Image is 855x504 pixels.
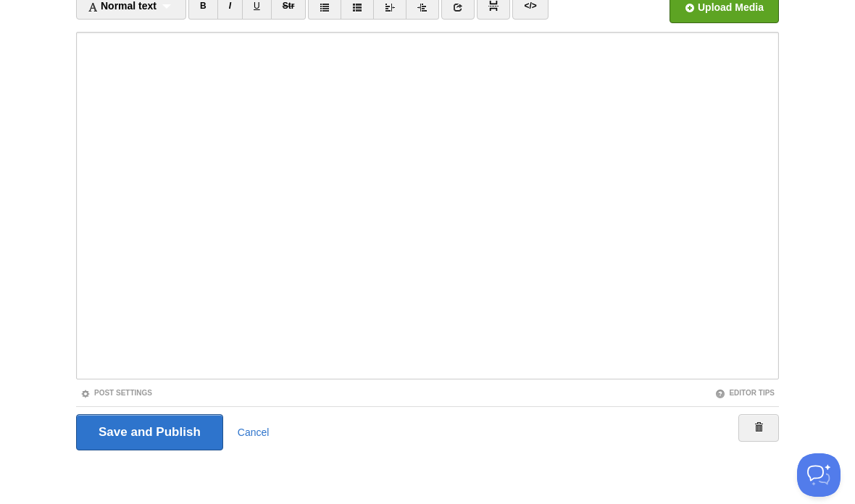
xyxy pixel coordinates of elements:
[76,414,223,450] input: Save and Publish
[283,1,295,11] del: Str
[715,389,775,397] a: Editor Tips
[488,1,499,11] img: pagebreak-icon.png
[238,427,270,438] a: Cancel
[80,389,152,397] a: Post Settings
[797,453,841,497] iframe: Help Scout Beacon - Open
